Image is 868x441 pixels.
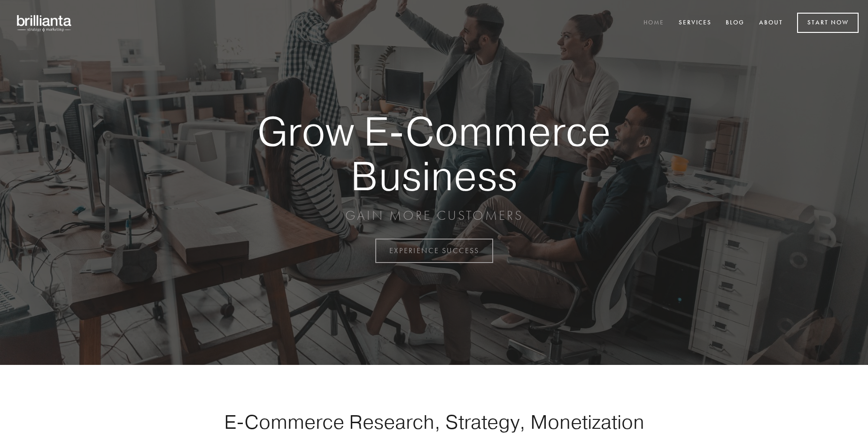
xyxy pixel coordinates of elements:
img: brillianta - research, strategy, marketing [9,9,80,37]
a: Blog [720,15,751,31]
a: Services [673,15,718,31]
a: Start Now [797,13,859,33]
a: Home [637,15,670,31]
strong: Grow E-Commerce Business [225,109,643,198]
a: EXPERIENCE SUCCESS [375,239,493,263]
a: About [753,15,789,31]
h1: E-Commerce Research, Strategy, Monetization [194,410,674,433]
p: GAIN MORE CUSTOMERS [225,207,643,224]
